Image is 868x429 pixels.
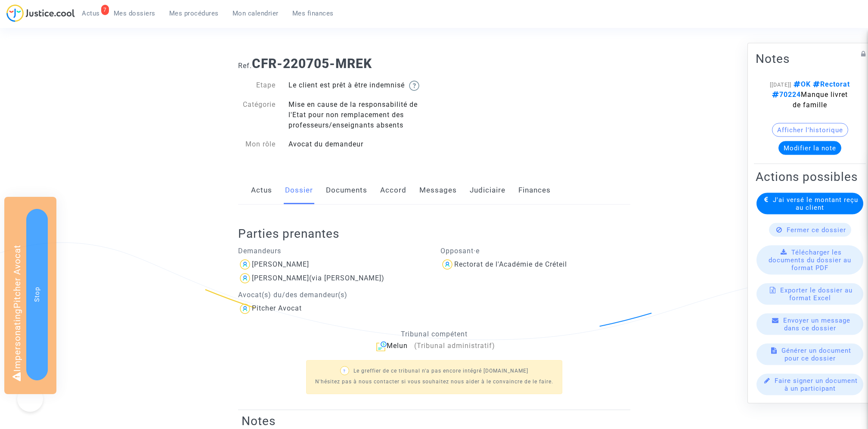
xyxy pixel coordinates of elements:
span: Faire signer un document à un participant [775,377,858,392]
div: Catégorie [232,99,282,131]
span: (Tribunal administratif) [414,342,495,350]
a: Mes finances [285,7,341,20]
img: icon-archive.svg [376,341,386,351]
h2: Actions possibles [756,169,864,184]
span: Mon calendrier [232,9,279,17]
p: Avocat(s) du/des demandeur(s) [238,289,428,300]
a: Messages [419,176,457,205]
a: Mes procédures [162,7,226,20]
h2: Parties prenantes [238,226,637,241]
span: Actus [82,9,100,17]
img: jc-logo.svg [6,4,75,22]
img: icon-user.svg [238,302,252,316]
button: Afficher l'historique [772,123,848,137]
span: Rectorat [811,80,850,88]
span: Stop [33,287,41,302]
p: Demandeurs [238,246,428,256]
div: Avocat du demandeur [282,139,434,149]
img: help.svg [409,81,419,91]
iframe: Help Scout Beacon - Open [17,386,43,412]
div: Melun [238,341,630,351]
div: Pitcher Avocat [252,304,302,312]
p: Tribunal compétent [238,329,630,339]
h2: Notes [242,413,627,429]
a: Accord [380,176,406,205]
img: icon-user.svg [238,258,252,271]
span: Exporter le dossier au format Excel [780,286,852,302]
a: Judiciaire [470,176,505,205]
div: [PERSON_NAME] [252,274,309,282]
div: Impersonating [4,197,56,394]
span: 70224 [772,90,801,99]
span: [[DATE]] [770,81,791,88]
p: Le greffier de ce tribunal n'a pas encore intégré [DOMAIN_NAME] N'hésitez pas à nous contacter si... [315,366,553,387]
a: Actus [251,176,272,205]
button: Stop [26,209,48,380]
span: Fermer ce dossier [787,226,846,234]
span: Mes dossiers [114,9,155,17]
span: Envoyer un message dans ce dossier [783,317,850,332]
a: Finances [518,176,551,205]
span: Télécharger les documents du dossier au format PDF [769,249,851,272]
a: Mon calendrier [226,7,285,20]
div: Etape [232,80,282,91]
span: (via [PERSON_NAME]) [309,274,384,282]
img: icon-user.svg [238,271,252,285]
span: Mes finances [292,9,334,17]
img: icon-user.svg [440,258,454,271]
div: [PERSON_NAME] [252,260,309,268]
a: 7Actus [75,7,107,20]
span: Ref. [238,62,252,70]
p: Opposant·e [440,246,630,256]
div: Rectorat de l'Académie de Créteil [454,260,567,268]
span: ? [343,369,346,373]
a: Documents [326,176,367,205]
span: Générer un document pour ce dossier [781,347,851,362]
a: Mes dossiers [107,7,162,20]
a: Dossier [285,176,313,205]
h2: Notes [756,51,864,66]
div: Mon rôle [232,139,282,149]
span: OK [791,80,811,88]
div: 7 [101,5,109,15]
span: Mes procédures [169,9,219,17]
b: CFR-220705-MREK [252,56,372,71]
div: Le client est prêt à être indemnisé [282,80,434,91]
span: J'ai versé le montant reçu au client [773,196,858,211]
span: Manque livret de famille [772,90,848,109]
button: Modifier la note [778,141,841,155]
div: Mise en cause de la responsabilité de l'Etat pour non remplacement des professeurs/enseignants ab... [282,99,434,131]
